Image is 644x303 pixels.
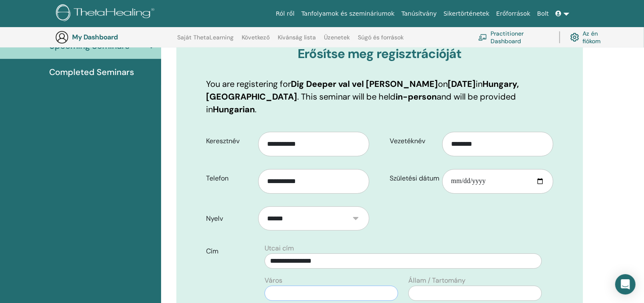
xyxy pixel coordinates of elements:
label: Születési dátum [383,170,442,186]
label: Cím [200,243,260,259]
b: [DATE] [448,78,476,89]
a: Tanfolyamok és szemináriumok [298,6,398,22]
a: Saját ThetaLearning [177,34,234,47]
a: Üzenetek [324,34,350,47]
label: Vezetéknév [383,133,442,149]
a: Tanúsítvány [398,6,440,22]
b: Hungary, [GEOGRAPHIC_DATA] [206,78,519,102]
a: Súgó és források [358,34,404,47]
p: You are registering for on in . This seminar will be held and will be provided in . [206,78,553,116]
span: Completed Seminars [49,66,134,78]
label: Város [265,275,282,286]
h3: Erősítse meg regisztrációját [206,46,553,61]
a: Sikertörténetek [440,6,493,22]
img: logo.png [56,4,157,23]
a: Kívánság lista [278,34,316,47]
a: Az én fiókom [570,28,614,47]
a: Erőforrások [493,6,534,22]
label: Nyelv [200,211,259,227]
b: Dig Deeper val vel [PERSON_NAME] [291,78,438,89]
img: cog.svg [570,31,579,44]
a: Ról ről [273,6,298,22]
b: in-person [396,91,437,102]
a: Bolt [534,6,552,22]
div: Open Intercom Messenger [615,274,636,295]
label: Utcai cím [265,243,294,253]
label: Állam / Tartomány [408,275,466,286]
img: chalkboard-teacher.svg [478,34,487,41]
a: Practitioner Dashboard [478,28,549,47]
a: Következő [242,34,270,47]
label: Telefon [200,170,259,186]
label: Keresztnév [200,133,259,149]
h3: My Dashboard [72,33,157,41]
b: Hungarian [213,104,255,115]
img: generic-user-icon.jpg [55,31,69,44]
